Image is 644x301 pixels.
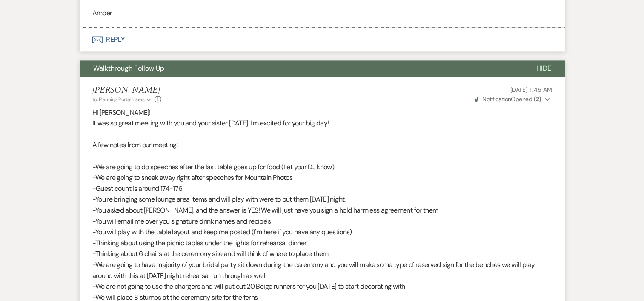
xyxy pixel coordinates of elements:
p: -You will play with the table layout and keep me posted (I'm here if you have any questions) [92,227,552,238]
p: -You asked about [PERSON_NAME], and the answer is YES! We will just have you sign a hold harmless... [92,205,552,216]
span: Notification [482,95,511,103]
p: -Thinking about 6 chairs at the ceremony site and will think of where to place them [92,248,552,259]
button: to: Planning Portal Users [92,96,153,103]
span: [DATE] 11:45 AM [510,86,552,94]
span: Opened [475,95,541,103]
button: Reply [80,28,565,51]
button: Hide [523,60,565,77]
p: -We are going to have majority of your bridal party sit down during the ceremony and you will mak... [92,259,552,281]
p: Hi [PERSON_NAME]! [92,107,552,118]
h5: [PERSON_NAME] [92,85,162,96]
strong: ( 2 ) [533,95,541,103]
p: -You're bringing some lounge area items and will play with were to put them [DATE] night. [92,194,552,205]
span: to: Planning Portal Users [92,96,145,103]
p: -We are going to sneak away right after speeches for Mountain Photos [92,172,552,183]
p: -Thinking about using the picnic tables under the lights for rehearsal dinner [92,238,552,249]
p: It was so great meeting with you and your sister [DATE]. I'm excited for your big day! [92,118,552,129]
p: Amber [92,8,552,19]
p: A few notes from our meeting: [92,139,552,150]
p: -Guest count is around 174-176 [92,183,552,194]
p: -You will email me over you signature drink names and recipe's [92,216,552,227]
p: -We are going to do speeches after the last table goes up for food (Let your DJ know) [92,162,552,173]
p: -We are not going to use the chargers and will put out 20 Beige runners for you [DATE] to start d... [92,281,552,292]
button: Walkthrough Follow Up [80,60,523,77]
button: NotificationOpened (2) [473,95,552,104]
span: Walkthrough Follow Up [93,64,164,73]
span: Hide [536,64,551,73]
